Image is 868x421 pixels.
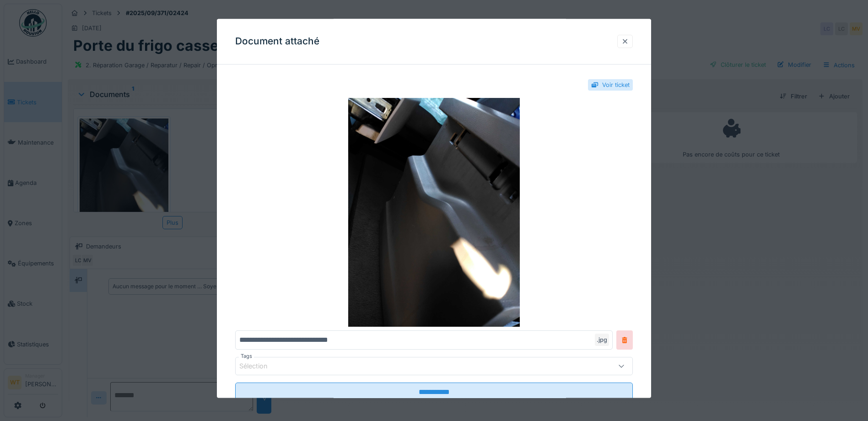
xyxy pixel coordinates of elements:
div: Voir ticket [602,81,630,89]
div: .jpg [595,334,609,346]
div: Sélection [239,362,280,372]
h3: Document attaché [235,36,319,47]
img: a7708a86-50d2-4685-9481-7751685a2327-17579211973072077676545373996494.jpg [235,98,633,327]
label: Tags [239,353,254,361]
